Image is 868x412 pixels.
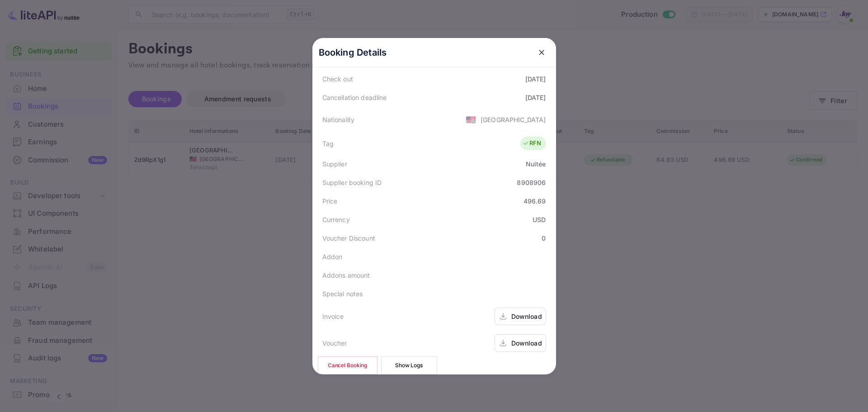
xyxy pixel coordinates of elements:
span: United States [466,111,476,128]
div: Supplier booking ID [322,178,382,187]
div: Nationality [322,115,355,124]
div: 496.69 [524,196,546,206]
div: Addons amount [322,270,370,280]
div: Price [322,196,338,206]
button: Cancel Booking [318,356,377,374]
button: Show Logs [381,356,437,374]
div: Invoice [322,312,344,321]
div: Voucher Discount [322,233,375,243]
div: Supplier [322,159,347,169]
div: Currency [322,215,350,224]
div: [GEOGRAPHIC_DATA] [481,115,546,124]
div: Special notes [322,289,363,298]
div: [DATE] [525,93,546,102]
button: close [533,44,550,61]
div: [DATE] [525,74,546,84]
div: 8908906 [517,178,546,187]
p: Booking Details [319,46,387,59]
div: Nuitée [526,159,546,169]
div: RFN [523,139,541,148]
div: Addon [322,252,343,261]
div: Download [511,338,542,348]
div: Tag [322,139,334,148]
div: Voucher [322,338,347,348]
div: USD [533,215,546,224]
div: Download [511,312,542,321]
div: Check out [322,74,353,84]
div: Cancellation deadline [322,93,387,102]
div: 0 [542,233,546,243]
